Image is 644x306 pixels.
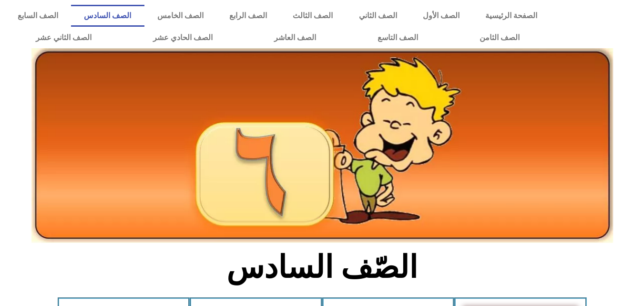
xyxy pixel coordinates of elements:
[144,5,216,27] a: الصف الخامس
[216,5,280,27] a: الصف الرابع
[280,5,346,27] a: الصف الثالث
[243,27,347,49] a: الصف العاشر
[410,5,472,27] a: الصف الأول
[122,27,243,49] a: الصف الحادي عشر
[164,249,480,286] h2: الصّف السادس
[71,5,144,27] a: الصف السادس
[472,5,550,27] a: الصفحة الرئيسية
[347,27,449,49] a: الصف التاسع
[449,27,550,49] a: الصف الثامن
[5,27,122,49] a: الصف الثاني عشر
[5,5,71,27] a: الصف السابع
[346,5,410,27] a: الصف الثاني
